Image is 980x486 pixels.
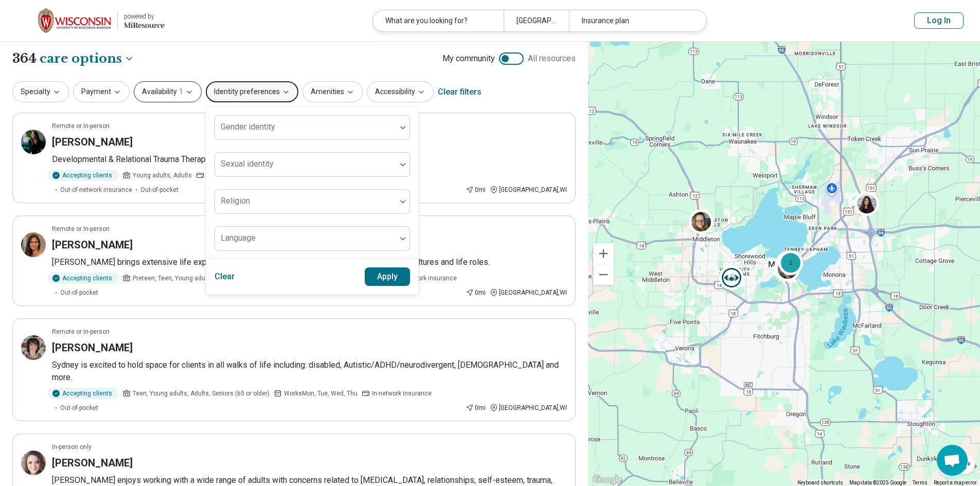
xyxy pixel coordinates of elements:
div: Accepting clients [48,388,118,399]
h3: [PERSON_NAME] [52,340,133,355]
p: [PERSON_NAME] brings extensive life experience and thoughtful understanding of many identities, c... [52,256,567,268]
span: Out-of-pocket [140,185,179,194]
a: Report a map error [934,480,977,485]
button: Log In [914,12,964,29]
button: Availability1 [134,81,202,102]
p: Sydney is excited to hold space for clients in all walks of life including: disabled, Autistic/AD... [52,359,567,384]
div: 3 [774,256,798,281]
span: Works Mon, Tue, Wed, Thu [284,389,358,398]
div: What are you looking for? [373,10,504,31]
span: Out-of-pocket [60,403,98,412]
div: Open chat [937,445,968,476]
div: 0 mi [466,185,486,194]
div: Insurance plan [569,10,700,31]
button: Identity preferences [206,81,298,102]
button: Zoom in [593,243,614,264]
div: [GEOGRAPHIC_DATA] , WI [490,288,567,297]
div: 0 mi [466,288,486,297]
span: Young adults, Adults [133,171,192,180]
a: University of Wisconsin-Madisonpowered by [16,8,165,33]
div: 2 [778,250,803,275]
span: Map data ©2025 Google [849,480,906,485]
label: Language [221,233,256,243]
div: Accepting clients [48,170,118,181]
span: 1 [179,86,183,97]
h3: [PERSON_NAME] [52,135,133,149]
button: Amenities [302,81,363,102]
div: 2 [774,256,799,281]
span: Preteen, Teen, Young adults, Adults, Seniors (65 or older) [133,274,295,283]
button: Clear [215,267,235,286]
div: Clear filters [438,80,482,104]
div: Accepting clients [48,273,118,284]
div: 0 mi [466,403,486,412]
img: University of Wisconsin-Madison [38,8,111,33]
div: [GEOGRAPHIC_DATA], [GEOGRAPHIC_DATA] [504,10,569,31]
button: Accessibility [367,81,434,102]
button: Specialty [12,81,69,102]
span: Out-of-network insurance [60,185,132,194]
button: Apply [365,267,411,286]
span: Teen, Young adults, Adults, Seniors (65 or older) [133,389,270,398]
span: My community [442,52,495,65]
p: Remote or In-person [52,327,110,336]
h1: 364 [12,50,134,67]
span: In-network insurance [372,389,432,398]
label: Religion [221,196,250,206]
label: Sexual identity [221,159,274,169]
div: [GEOGRAPHIC_DATA] , WI [490,403,567,412]
span: All resources [528,52,576,65]
h3: [PERSON_NAME] [52,456,133,470]
button: Zoom out [593,264,614,285]
button: Payment [73,81,130,102]
span: In-network insurance [397,274,457,283]
span: Out-of-pocket [60,288,98,297]
span: care options [40,50,122,67]
p: Remote or In-person [52,121,110,131]
p: In-person only [52,442,92,452]
p: Developmental & Relational Trauma Therapist [52,153,567,166]
div: [GEOGRAPHIC_DATA] , WI [490,185,567,194]
a: Terms (opens in new tab) [913,480,928,485]
label: Gender identity [221,122,275,132]
div: powered by [124,12,165,21]
h3: [PERSON_NAME] [52,238,133,252]
p: Remote or In-person [52,224,110,233]
button: Care options [40,50,134,67]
